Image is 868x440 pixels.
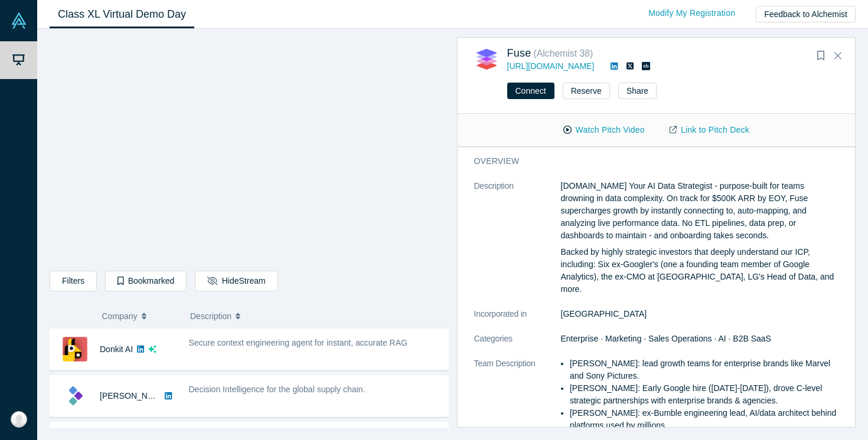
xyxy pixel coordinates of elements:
button: Connect [507,83,554,99]
a: Class XL Virtual Demo Day [50,1,194,28]
a: Fuse [507,47,531,59]
img: Donkit AI's Logo [63,337,87,362]
li: [PERSON_NAME]: lead growth teams for enterprise brands like Marvel and Sony Pictures. [570,357,838,382]
a: Modify My Registration [636,3,748,24]
iframe: Alchemist Class XL Demo Day: Vault [50,38,448,262]
button: Watch Pitch Video [551,120,657,140]
a: [URL][DOMAIN_NAME] [507,61,595,71]
a: Donkit AI [100,344,133,354]
small: ( Alchemist 38 ) [534,48,593,58]
p: [DOMAIN_NAME] Your AI Data Strategist - purpose-built for teams drowning in data complexity. On t... [561,180,839,242]
img: Farouk Najjar's Account [11,411,27,428]
li: [PERSON_NAME]: ex-Bumble engineering lead, AI/data architect behind platforms used by millions. [570,407,838,432]
span: Enterprise · Marketing · Sales Operations · AI · B2B SaaS [561,334,771,343]
img: Alchemist Vault Logo [11,12,27,29]
button: Feedback to Alchemist [756,6,856,22]
button: Reserve [563,83,610,99]
button: Description [190,304,440,329]
h3: overview [474,155,823,168]
span: Company [102,304,138,329]
img: Fuse's Logo [474,47,499,71]
span: Decision Intelligence for the global supply chain. [189,385,366,394]
svg: dsa ai sparkles [148,345,156,353]
button: HideStream [195,271,278,291]
p: Backed by highly strategic investors that deeply understand our ICP, including: Six ex-Googler's ... [561,246,839,295]
button: Close [829,47,847,65]
li: [PERSON_NAME]: Early Google hire ([DATE]-[DATE]), drove C-level strategic partnerships with enter... [570,382,838,407]
dt: Description [474,180,561,308]
span: Secure context engineering agent for instant, accurate RAG [189,338,407,347]
button: Bookmarked [105,271,187,291]
img: Kimaru AI's Logo [63,383,87,408]
span: Description [190,304,231,329]
dd: [GEOGRAPHIC_DATA] [561,308,839,320]
button: Company [102,304,178,329]
button: Bookmark [812,48,829,64]
a: [PERSON_NAME] [100,391,168,400]
a: Link to Pitch Deck [657,120,762,140]
button: Filters [50,271,97,291]
dt: Incorporated in [474,308,561,333]
button: Share [618,83,657,99]
dt: Categories [474,333,561,357]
